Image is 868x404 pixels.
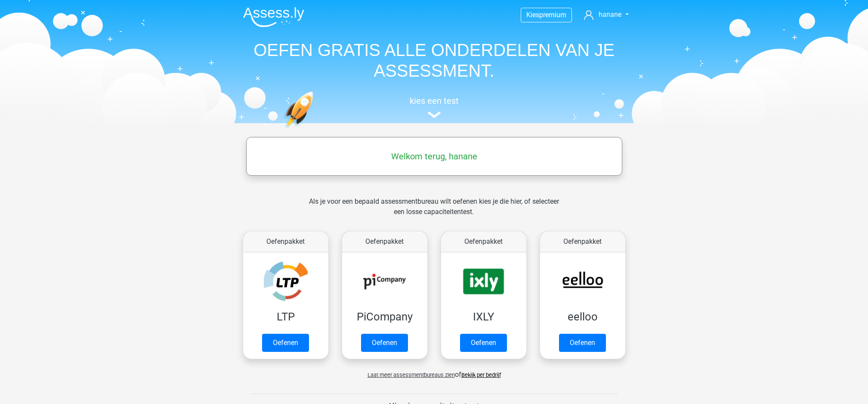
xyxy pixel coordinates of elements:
img: assessment [428,112,441,118]
span: Laat meer assessmentbureaus zien [368,372,455,378]
a: Oefenen [460,334,507,352]
span: premium [539,11,566,19]
div: of [236,363,632,380]
img: oefenen [284,91,347,169]
a: hanane [581,9,632,20]
a: kies een test [236,96,632,118]
a: Oefenen [361,334,408,352]
h5: kies een test [236,96,632,106]
div: Als je voor een bepaald assessmentbureau wilt oefenen kies je die hier, of selecteer een losse ca... [302,196,566,227]
img: Assessly [243,7,304,27]
h5: Welkom terug, hanane [250,151,618,162]
span: hanane [599,10,621,19]
a: Bekijk per bedrijf [461,372,501,378]
h1: OEFEN GRATIS ALLE ONDERDELEN VAN JE ASSESSMENT. [236,40,632,81]
a: Oefenen [262,334,309,352]
span: Kies [526,11,539,19]
a: Kiespremium [521,9,571,21]
a: Oefenen [559,334,606,352]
